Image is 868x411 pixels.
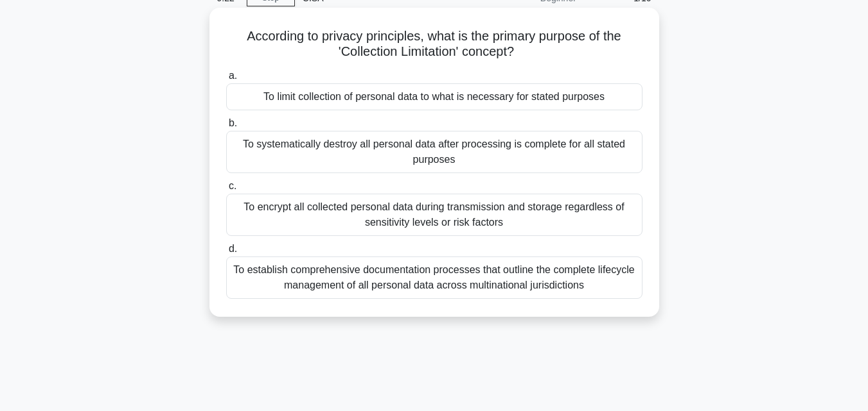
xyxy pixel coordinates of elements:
[229,243,237,254] span: d.
[229,117,237,128] span: b.
[229,70,237,81] span: a.
[229,180,236,191] span: c.
[226,256,642,299] div: To establish comprehensive documentation processes that outline the complete lifecycle management...
[225,28,644,60] h5: According to privacy principles, what is the primary purpose of the 'Collection Limitation' concept?
[226,194,642,236] div: To encrypt all collected personal data during transmission and storage regardless of sensitivity ...
[226,83,642,110] div: To limit collection of personal data to what is necessary for stated purposes
[226,131,642,173] div: To systematically destroy all personal data after processing is complete for all stated purposes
